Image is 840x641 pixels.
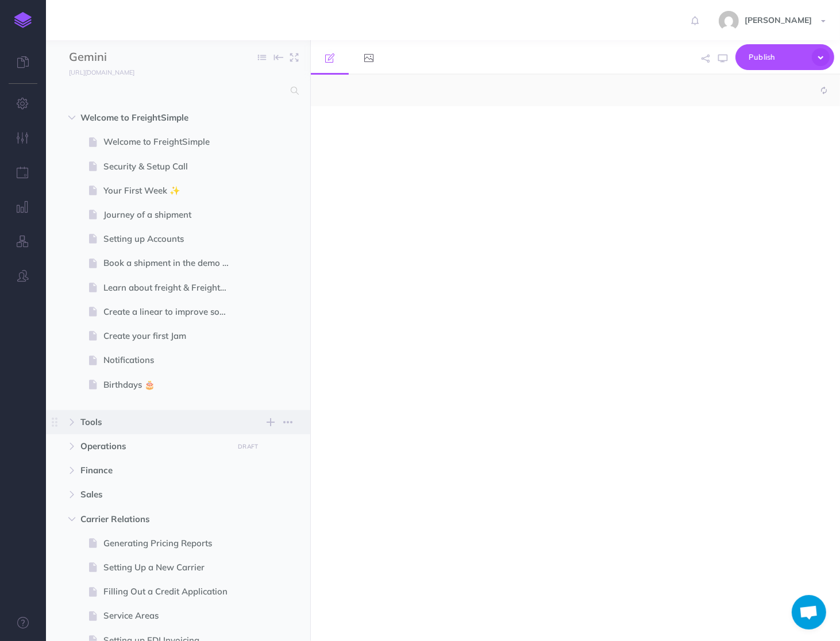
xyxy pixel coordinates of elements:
[80,415,227,429] span: Tools
[103,232,241,246] span: Setting up Accounts
[103,184,241,198] span: Your First Week ✨
[80,111,227,125] span: Welcome to FreightSimple
[238,443,258,450] small: DRAFT
[103,561,241,574] span: Setting Up a New Carrier
[103,256,241,270] span: Book a shipment in the demo environment
[103,585,241,598] span: Filling Out a Credit Application
[739,15,818,25] span: [PERSON_NAME]
[103,353,241,367] span: Notifications
[749,48,806,66] span: Publish
[69,49,204,66] input: Documentation Name
[792,595,826,630] div: Open chat
[103,609,241,623] span: Service Areas
[14,12,32,28] img: logo-mark.svg
[234,440,263,453] button: DRAFT
[80,439,227,453] span: Operations
[103,281,241,295] span: Learn about freight & FreightSimple
[103,305,241,319] span: Create a linear to improve something
[735,44,834,70] button: Publish
[46,66,146,78] a: [URL][DOMAIN_NAME]
[719,11,739,31] img: b1b60b1f09e01447de828c9d38f33e49.jpg
[103,378,241,392] span: Birthdays 🎂
[80,488,227,501] span: Sales
[103,329,241,343] span: Create your first Jam
[69,80,284,101] input: Search
[103,208,241,222] span: Journey of a shipment
[103,536,241,550] span: Generating Pricing Reports
[103,160,241,173] span: Security & Setup Call
[80,512,227,526] span: Carrier Relations
[69,68,134,76] small: [URL][DOMAIN_NAME]
[80,464,227,477] span: Finance
[103,135,241,149] span: Welcome to FreightSimple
